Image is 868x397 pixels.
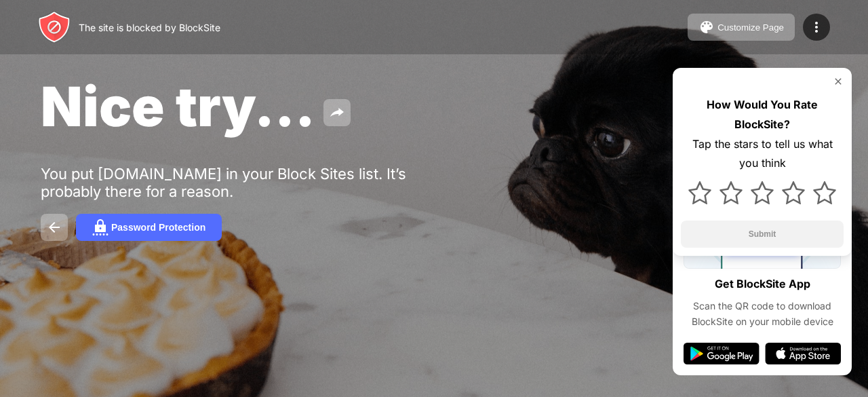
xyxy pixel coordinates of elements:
div: Customize Page [717,22,784,33]
span: Nice try... [41,73,315,139]
div: You put [DOMAIN_NAME] in your Block Sites list. It’s probably there for a reason. [41,165,460,200]
img: star.svg [813,181,836,204]
img: password.svg [92,219,108,235]
img: google-play.svg [684,343,759,364]
button: Submit [681,221,844,248]
div: The site is blocked by BlockSite [79,22,220,33]
img: star.svg [719,181,743,204]
div: How Would You Rate BlockSite? [681,95,844,134]
div: Password Protection [111,222,205,233]
img: star.svg [688,181,711,204]
img: menu-icon.svg [808,19,825,35]
img: header-logo.svg [38,11,71,43]
img: pallet.svg [698,19,715,35]
img: star.svg [751,181,774,204]
img: share.svg [329,105,345,121]
img: rate-us-close.svg [833,76,844,87]
img: app-store.svg [765,343,841,364]
img: back.svg [46,219,62,235]
img: star.svg [782,181,805,204]
button: Password Protection [76,214,222,241]
button: Customize Page [688,14,795,41]
div: Tap the stars to tell us what you think [681,134,844,174]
